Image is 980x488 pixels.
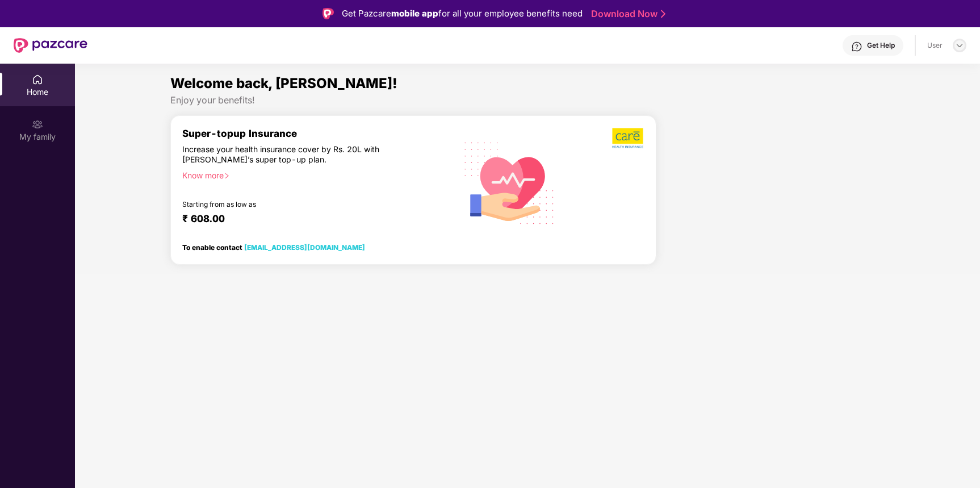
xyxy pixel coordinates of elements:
img: svg+xml;base64,PHN2ZyBpZD0iSG9tZSIgeG1sbnM9Imh0dHA6Ly93d3cudzMub3JnLzIwMDAvc3ZnIiB3aWR0aD0iMjAiIG... [32,74,43,85]
span: right [224,173,230,179]
div: Super-topup Insurance [182,127,452,139]
img: Stroke [661,8,665,20]
span: Welcome back, [PERSON_NAME]! [170,75,397,91]
div: ₹ 608.00 [182,212,441,226]
img: svg+xml;base64,PHN2ZyB4bWxucz0iaHR0cDovL3d3dy53My5vcmcvMjAwMC9zdmciIHhtbG5zOnhsaW5rPSJodHRwOi8vd3... [455,127,564,237]
img: svg+xml;base64,PHN2ZyBpZD0iRHJvcGRvd24tMzJ4MzIiIHhtbG5zPSJodHRwOi8vd3d3LnczLm9yZy8yMDAwL3N2ZyIgd2... [955,41,964,50]
img: Logo [323,8,334,19]
img: svg+xml;base64,PHN2ZyB3aWR0aD0iMjAiIGhlaWdodD0iMjAiIHZpZXdCb3g9IjAgMCAyMCAyMCIgZmlsbD0ibm9uZSIgeG... [32,119,43,130]
div: Increase your health insurance cover by Rs. 20L with [PERSON_NAME]’s super top-up plan. [182,144,403,165]
div: Know more [182,170,445,178]
a: Download Now [591,8,662,20]
img: b5dec4f62d2307b9de63beb79f102df3.png [612,127,644,149]
div: To enable contact [182,243,365,251]
div: Get Help [867,41,895,50]
strong: mobile app [391,8,438,19]
img: New Pazcare Logo [14,38,87,53]
div: User [927,41,943,50]
div: Enjoy your benefits! [170,94,885,106]
img: svg+xml;base64,PHN2ZyBpZD0iSGVscC0zMngzMiIgeG1sbnM9Imh0dHA6Ly93d3cudzMub3JnLzIwMDAvc3ZnIiB3aWR0aD... [851,41,862,52]
div: Get Pazcare for all your employee benefits need [342,7,583,20]
a: [EMAIL_ADDRESS][DOMAIN_NAME] [244,243,365,252]
div: Starting from as low as [182,200,404,208]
